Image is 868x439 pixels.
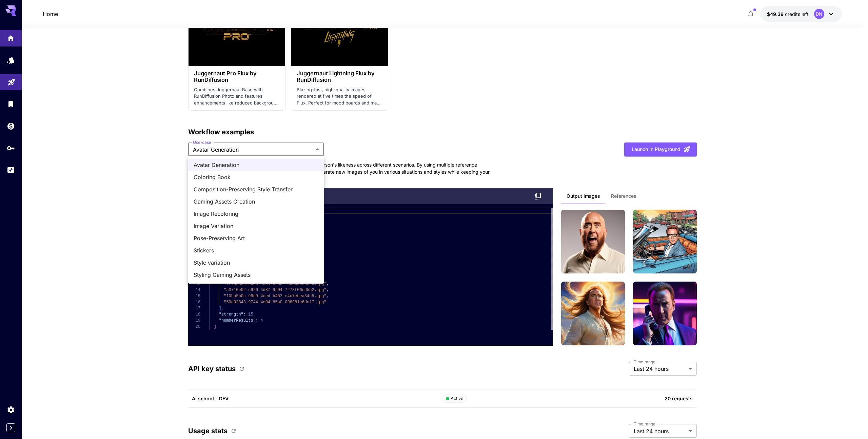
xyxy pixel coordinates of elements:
[194,185,318,193] span: Composition-Preserving Style Transfer
[194,246,318,254] span: Stickers
[194,271,318,279] span: Styling Gaming Assets
[194,234,318,242] span: Pose-Preserving Art
[194,222,318,230] span: Image Variation
[194,173,318,181] span: Coloring Book
[194,259,318,267] span: Style variation
[194,210,318,218] span: Image Recoloring
[194,161,318,169] span: Avatar Generation
[194,197,318,206] span: Gaming Assets Creation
